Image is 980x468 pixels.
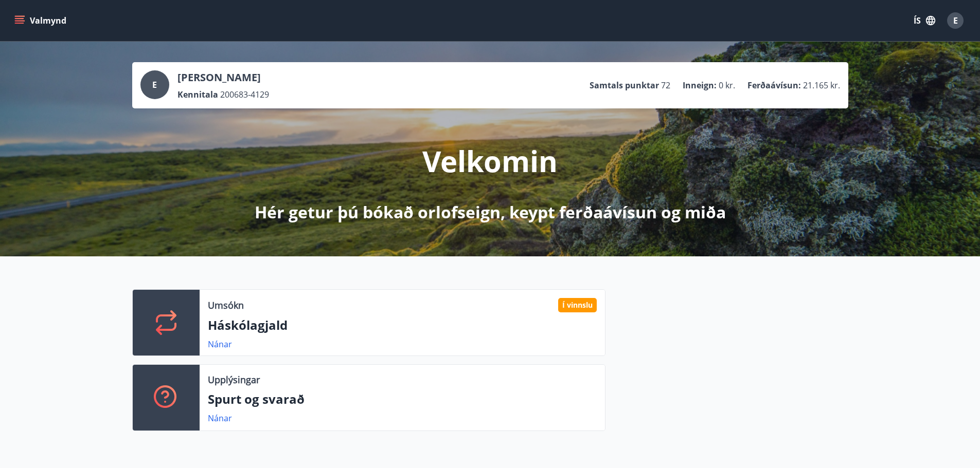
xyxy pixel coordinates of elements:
[953,15,958,26] span: E
[220,89,269,100] span: 200683-4129
[208,373,260,386] p: Upplýsingar
[422,141,558,180] p: Velkomin
[943,8,968,33] button: E
[177,89,218,100] p: Kennitala
[683,80,717,91] p: Inneign :
[208,413,232,424] a: Nánar
[255,201,726,223] p: Hér getur þú bókað orlofseign, keypt ferðaávísun og miða
[208,390,597,408] p: Spurt og svarað
[908,11,941,30] button: ÍS
[12,11,70,30] button: menu
[803,80,840,91] span: 21.165 kr.
[661,80,670,91] span: 72
[152,79,157,90] span: E
[590,80,659,91] p: Samtals punktar
[719,80,735,91] span: 0 kr.
[747,80,801,91] p: Ferðaávísun :
[558,298,597,312] div: Í vinnslu
[177,70,269,85] p: [PERSON_NAME]
[208,339,232,350] a: Nánar
[208,298,244,312] p: Umsókn
[208,316,597,334] p: Háskólagjald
